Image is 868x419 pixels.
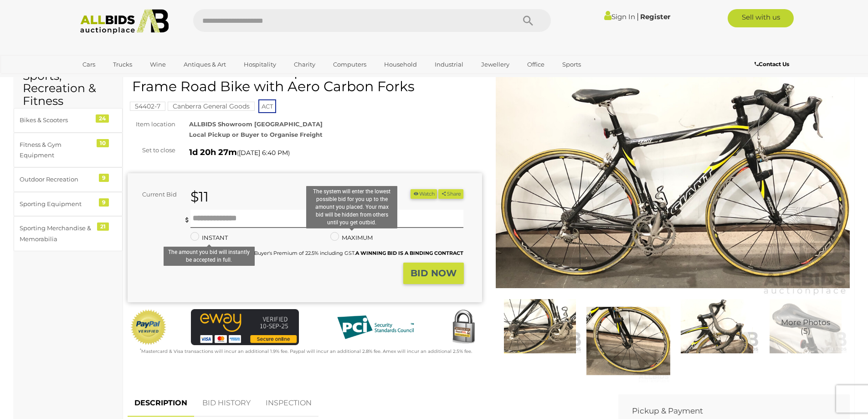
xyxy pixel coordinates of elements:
[164,247,255,266] div: The amount you bid will instantly be accepted in full.
[604,12,635,21] a: Sign In
[195,390,257,417] a: BID HISTORY
[327,57,372,72] a: Computers
[403,263,464,284] button: BID NOW
[130,102,165,111] mark: 54402-7
[258,99,276,113] span: ACT
[239,149,288,157] span: [DATE] 6:40 PM
[237,149,290,156] span: ( )
[190,233,228,243] label: INSTANT
[411,268,457,279] strong: BID NOW
[14,133,123,168] a: Fitness & Gym Equipment 10
[505,9,551,32] button: Search
[96,114,109,123] div: 24
[586,299,670,383] img: Giant TCR Composite2 20 Inch Carbon Frame Road Bike with Aero Carbon Forks
[97,139,109,147] div: 10
[128,189,184,200] div: Current Bid
[14,216,123,251] a: Sporting Merchandise & Memorabilia 21
[189,147,237,157] strong: 1d 20h 27m
[130,309,167,346] img: Official PayPal Seal
[168,103,255,110] a: Canberra General Goods
[755,59,791,69] a: Contact Us
[178,57,232,72] a: Antiques & Art
[140,348,472,354] small: Mastercard & Visa transactions will incur an additional 1.9% fee. Paypal will incur an additional...
[330,309,421,346] img: PCI DSS compliant
[144,57,172,72] a: Wine
[637,11,639,21] span: |
[23,70,113,108] h2: Sports, Recreation & Fitness
[438,189,463,199] button: Share
[781,319,830,336] span: More Photos (5)
[202,250,463,256] small: This Item will incur a Buyer's Premium of 22.5% including GST.
[20,223,95,244] div: Sporting Merchandise & Memorabilia
[632,407,822,415] h2: Pickup & Payment
[429,57,469,72] a: Industrial
[121,119,182,129] div: Item location
[288,57,321,72] a: Charity
[306,186,397,229] div: The system will enter the lowest possible bid for you up to the amount you placed. Your max bid w...
[191,309,299,345] img: eWAY Payment Gateway
[128,390,194,417] a: DESCRIPTION
[475,57,515,72] a: Jewellery
[238,57,282,72] a: Hospitality
[14,167,123,191] a: Outdoor Recreation 9
[132,64,480,94] h1: Giant TCR Composite2 20 Inch Carbon Frame Road Bike with Aero Carbon Forks
[521,57,550,72] a: Office
[755,61,789,67] b: Contact Us
[14,192,123,216] a: Sporting Equipment 9
[20,115,95,125] div: Bikes & Scooters
[75,9,174,34] img: Allbids.com.au
[20,174,95,185] div: Outdoor Recreation
[168,102,255,111] mark: Canberra General Goods
[675,299,759,353] img: Giant TCR Composite2 20 Inch Carbon Frame Road Bike with Aero Carbon Forks
[411,189,437,199] button: Watch
[77,72,153,87] a: [GEOGRAPHIC_DATA]
[411,189,437,199] li: Watch this item
[355,250,463,256] b: A WINNING BID IS A BINDING CONTRACT
[556,57,587,72] a: Sports
[189,131,323,138] strong: Local Pickup or Buyer to Organise Freight
[99,174,109,182] div: 9
[20,140,95,161] div: Fitness & Gym Equipment
[121,145,182,155] div: Set to close
[107,57,138,72] a: Trucks
[189,120,323,128] strong: ALLBIDS Showroom [GEOGRAPHIC_DATA]
[378,57,423,72] a: Household
[99,198,109,207] div: 9
[20,199,95,209] div: Sporting Equipment
[77,57,101,72] a: Cars
[14,108,123,132] a: Bikes & Scooters 24
[259,390,318,417] a: INSPECTION
[764,299,847,353] img: Giant TCR Composite2 20 Inch Carbon Frame Road Bike with Aero Carbon Forks
[190,188,209,205] strong: $11
[130,103,165,110] a: 54402-7
[496,68,850,297] img: Giant TCR Composite2 20 Inch Carbon Frame Road Bike with Aero Carbon Forks
[445,309,482,346] img: Secured by Rapid SSL
[764,299,847,353] a: More Photos(5)
[640,12,670,21] a: Register
[330,233,373,243] label: MAXIMUM
[97,222,109,231] div: 21
[498,299,582,353] img: Giant TCR Composite2 20 Inch Carbon Frame Road Bike with Aero Carbon Forks
[728,9,794,27] a: Sell with us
